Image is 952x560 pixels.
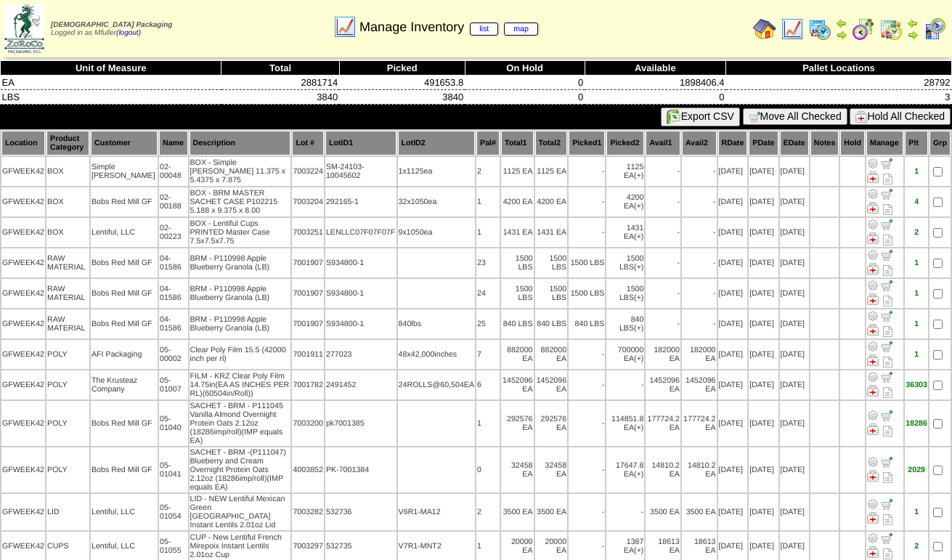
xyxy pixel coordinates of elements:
[718,279,748,308] td: [DATE]
[159,187,188,216] td: 02-00188
[190,370,291,399] td: FILM - KRZ Clear Poly Film 14.75in(EA AS INCHES PER RL)(60504in/Roll))
[190,401,291,446] td: SACHET - BRM - P111045 Vanilla Almond Overnight Protein Oats 2.12oz (18286imp/roll)(IMP equals EA)
[190,131,291,155] th: Description
[585,90,725,105] td: 0
[867,324,879,336] img: Manage Hold
[726,90,952,105] td: 3
[1,279,45,308] td: GFWEEK42
[569,157,605,186] td: -
[634,423,643,432] div: (+)
[646,401,680,446] td: 177724.2 EA
[907,29,919,41] img: arrowright.gif
[867,354,879,366] img: Manage Hold
[646,309,680,338] td: -
[867,232,879,244] img: Manage Hold
[634,293,643,302] div: (+)
[718,218,748,247] td: [DATE]
[476,248,500,277] td: 23
[465,76,585,90] td: 0
[836,17,847,29] img: arrowleft.gif
[646,370,680,399] td: 1452096 EA
[159,157,188,186] td: 02-00048
[91,370,158,399] td: The Krusteaz Company
[535,447,568,492] td: 32458 EA
[906,167,927,176] div: 1
[159,340,188,369] td: 05-00002
[46,309,89,338] td: RAW MATERIAL
[606,370,644,399] td: -
[292,248,324,277] td: 7001907
[569,131,605,155] th: Picked1
[780,279,809,308] td: [DATE]
[1,370,45,399] td: GFWEEK42
[221,76,339,90] td: 2881714
[906,259,927,267] div: 1
[190,157,291,186] td: BOX - Simple [PERSON_NAME] 11.375 x 5.4375 x 7.875
[476,218,500,247] td: 1
[325,370,396,399] td: 2491452
[867,310,879,322] img: Adjust
[585,76,725,90] td: 1898406.4
[883,357,892,368] i: Note
[726,76,952,90] td: 28792
[470,23,498,36] a: list
[780,401,809,446] td: [DATE]
[810,131,839,155] th: Notes
[325,447,396,492] td: PK-7001384
[634,354,643,363] div: (+)
[646,218,680,247] td: -
[476,370,500,399] td: 6
[46,157,89,186] td: BOX
[569,309,605,338] td: 840 LBS
[1,76,221,90] td: EA
[190,340,291,369] td: Clear Poly Film 15.5 (42000 inch per rl)
[883,235,892,245] i: Note
[476,157,500,186] td: 2
[159,131,188,155] th: Name
[1,61,221,76] th: Unit of Measure
[159,279,188,308] td: 04-01586
[476,309,500,338] td: 25
[808,17,831,41] img: calendarprod.gif
[292,401,324,446] td: 7003200
[682,340,717,369] td: 182000 EA
[682,157,717,186] td: -
[292,131,324,155] th: Lot #
[881,158,892,169] img: Move
[535,370,568,399] td: 1452096 EA
[1,90,221,105] td: LBS
[292,218,324,247] td: 7003251
[682,187,717,216] td: -
[682,218,717,247] td: -
[476,187,500,216] td: 1
[867,249,879,261] img: Adjust
[292,157,324,186] td: 7003224
[881,188,892,200] img: Move
[1,340,45,369] td: GFWEEK42
[881,280,892,291] img: Move
[682,279,717,308] td: -
[749,157,778,186] td: [DATE]
[867,423,879,435] img: Manage Hold
[753,17,776,41] img: home.gif
[359,20,538,35] span: Manage Inventory
[743,108,847,125] button: Move All Checked
[1,447,45,492] td: GFWEEK42
[91,218,158,247] td: Lentiful, LLC
[881,249,892,261] img: Move
[881,219,892,230] img: Move
[881,341,892,352] img: Move
[46,401,89,446] td: POLY
[718,309,748,338] td: [DATE]
[159,447,188,492] td: 05-01041
[476,279,500,308] td: 24
[476,447,500,492] td: 0
[116,29,141,37] a: (logout)
[867,263,879,275] img: Manage Hold
[606,248,644,277] td: 1500 LBS
[606,131,644,155] th: Picked2
[780,370,809,399] td: [DATE]
[867,385,879,397] img: Manage Hold
[646,157,680,186] td: -
[91,187,158,216] td: Bobs Red Mill GF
